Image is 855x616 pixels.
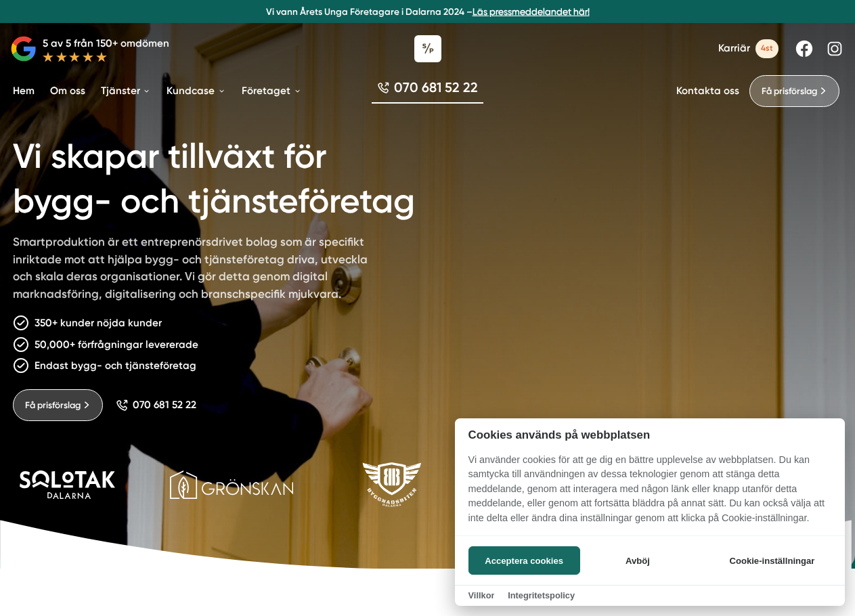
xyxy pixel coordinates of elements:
button: Acceptera cookies [468,546,580,575]
h2: Cookies används på webbplatsen [455,428,845,441]
p: Vi använder cookies för att ge dig en bättre upplevelse av webbplatsen. Du kan samtycka till anvä... [455,453,845,535]
a: Villkor [468,590,495,600]
button: Avböj [584,546,691,575]
button: Cookie-inställningar [713,546,831,575]
a: Integritetspolicy [508,590,575,600]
